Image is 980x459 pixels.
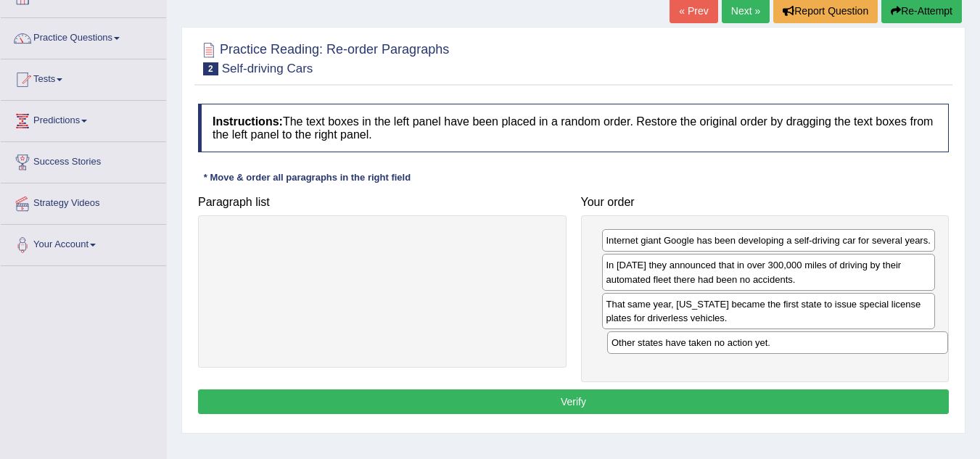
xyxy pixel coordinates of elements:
button: Verify [198,389,949,414]
div: In [DATE] they announced that in over 300,000 miles of driving by their automated fleet there had... [602,254,936,290]
div: * Move & order all paragraphs in the right field [198,170,416,184]
a: Your Account [1,225,166,261]
span: 2 [203,62,218,75]
h4: Paragraph list [198,196,567,209]
small: Self-driving Cars [222,62,313,75]
h4: Your order [581,196,950,209]
a: Tests [1,59,166,96]
div: Internet giant Google has been developing a self-driving car for several years. [602,229,936,252]
h2: Practice Reading: Re-order Paragraphs [198,39,449,75]
h4: The text boxes in the left panel have been placed in a random order. Restore the original order b... [198,104,949,152]
div: That same year, [US_STATE] became the first state to issue special license plates for driverless ... [602,293,936,329]
a: Strategy Videos [1,183,166,220]
div: Other states have taken no action yet. [607,331,948,354]
a: Predictions [1,101,166,137]
b: Instructions: [213,115,283,128]
a: Practice Questions [1,18,166,54]
a: Success Stories [1,142,166,178]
